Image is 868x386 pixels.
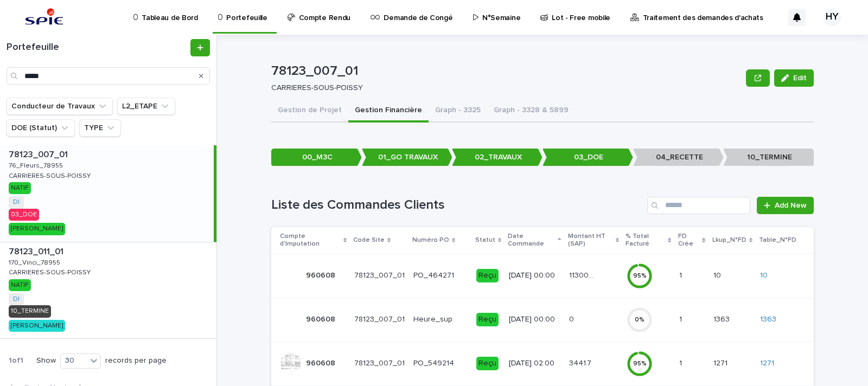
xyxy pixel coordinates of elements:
[757,197,814,214] a: Add New
[61,355,87,366] div: 30
[476,269,499,282] div: Reçu
[271,298,814,342] tr: 960608960608 78123_007_01Heure_supReçu[DATE] 00:0000 0%11 13631363 1363
[117,98,175,115] button: L2_ETAPE
[306,357,337,368] p: 960608
[271,63,742,79] p: 78123_007_01
[9,320,65,332] div: [PERSON_NAME]
[760,359,774,368] a: 1271
[306,313,337,324] p: 960608
[9,257,62,267] p: 170_Vinci_78955
[7,42,188,54] h1: Portefeuille
[348,100,429,123] button: Gestion Financière
[775,202,807,209] span: Add New
[476,313,499,326] div: Reçu
[9,279,31,291] div: NATIF
[475,234,495,246] p: Statut
[7,119,75,137] button: DOE (Statut)
[712,234,746,246] p: Lkup_N°FD
[647,197,750,214] input: Search
[79,119,121,137] button: TYPE
[509,271,560,280] p: [DATE] 00:00
[476,357,499,370] div: Reçu
[7,67,210,85] input: Search
[22,7,67,28] img: svstPd6MQfCT1uX1QGkG
[452,149,542,166] p: 02_TRAVAUX
[354,315,405,324] p: 78123_007_01
[568,230,614,250] p: Montant HT (SAP)
[271,83,737,93] p: CARRIERES-SOUS-POISSY
[353,234,385,246] p: Code Site
[271,149,362,166] p: 00_M3C
[679,269,684,280] p: 1
[271,342,814,385] tr: 960608960608 78123_007_01PO_549214Reçu[DATE] 02:003441.73441.7 95%11 12711271 1271
[569,357,593,368] p: 3441.7
[9,267,93,276] p: CARRIERES-SOUS-POISSY
[627,316,653,324] div: 0 %
[271,100,348,123] button: Gestion de Projet
[542,149,633,166] p: 03_DOE
[105,356,167,365] p: records per page
[633,149,724,166] p: 04_RECETTE
[679,313,684,324] p: 1
[354,271,405,280] p: 78123_007_01
[413,271,468,280] p: PO_464271
[362,149,452,166] p: 01_GO TRAVAUX
[824,9,841,26] div: HY
[487,100,575,123] button: Graph - 3328 & 5899
[509,315,560,324] p: [DATE] 00:00
[306,269,337,280] p: 960608
[569,313,576,324] p: 0
[679,357,684,368] p: 1
[9,182,31,194] div: NATIF
[9,147,70,160] p: 78123_007_01
[713,269,723,280] p: 10
[723,149,814,166] p: 10_TERMINE
[793,74,807,82] span: Edit
[9,305,51,317] div: 10_TERMINE
[713,357,730,368] p: 1271
[354,359,405,368] p: 78123_007_01
[36,356,56,365] p: Show
[9,245,66,257] p: 78123_011_01
[759,234,796,246] p: Table_N°FD
[627,360,653,368] div: 95 %
[713,313,732,324] p: 1363
[569,269,598,280] p: 113002.29
[13,198,20,206] a: DI
[760,315,776,324] a: 1363
[429,100,487,123] button: Graph - 3325
[280,230,341,250] p: Compte d'Imputation
[271,197,643,213] h1: Liste des Commandes Clients
[9,223,65,235] div: [PERSON_NAME]
[13,295,20,303] a: DI
[412,234,449,246] p: Numéro PO
[7,98,113,115] button: Conducteur de Travaux
[413,359,468,368] p: PO_549214
[9,160,65,170] p: 76_Fleurs_78955
[271,254,814,298] tr: 960608960608 78123_007_01PO_464271Reçu[DATE] 00:00113002.29113002.29 95%11 1010 10
[509,359,560,368] p: [DATE] 02:00
[9,170,93,180] p: CARRIERES-SOUS-POISSY
[627,272,653,280] div: 95 %
[760,271,768,280] a: 10
[774,69,814,87] button: Edit
[9,209,39,221] div: 03_DOE
[413,315,468,324] p: Heure_sup
[508,230,555,250] p: Date Commande
[626,230,665,250] p: % Total Facturé
[678,230,700,250] p: FD Crée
